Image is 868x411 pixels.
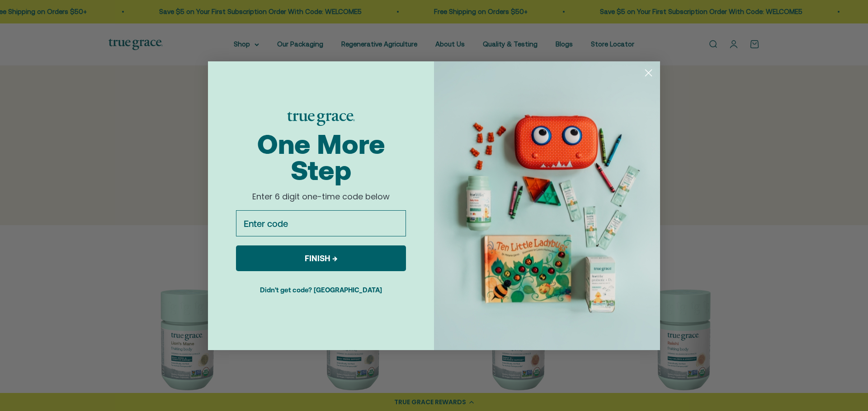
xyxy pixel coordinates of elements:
[287,112,355,126] img: 18be5d14-aba7-4724-9449-be68293c42cd.png
[236,210,406,236] input: Enter code
[257,129,385,186] span: One More Step
[236,245,406,271] button: FINISH →
[434,61,660,350] img: 434b2455-bb6d-4450-8e89-62a77131050a.jpeg
[233,192,409,202] p: Enter 6 digit one-time code below
[641,65,656,81] button: Close dialog
[236,278,406,301] button: Didn't get code? [GEOGRAPHIC_DATA]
